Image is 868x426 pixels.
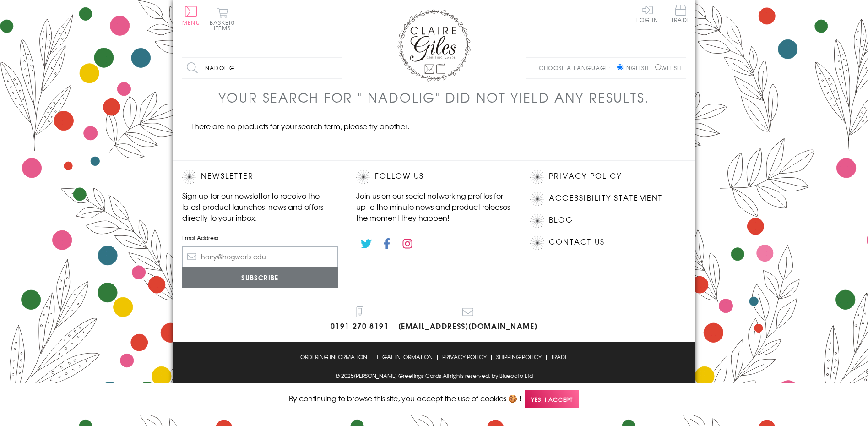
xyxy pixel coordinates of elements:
span: Trade [671,5,690,22]
p: © 2025 . [182,371,686,380]
a: Ordering Information [300,351,367,362]
a: Log In [636,5,658,22]
a: Accessibility Statement [549,192,663,204]
a: Trade [671,5,690,24]
a: Blog [549,214,573,226]
a: Privacy Policy [549,170,622,182]
a: by Blueocto Ltd [492,371,533,381]
a: Privacy Policy [442,351,487,362]
label: Email Address [182,234,338,242]
p: Join us on our social networking profiles for up to the minute news and product releases the mome... [356,190,512,223]
span: All rights reserved. [443,371,490,380]
span: 0 items [214,18,235,32]
input: Welsh [655,64,661,70]
span: Menu [182,18,200,27]
button: Basket0 items [210,7,235,31]
a: Trade [551,351,568,362]
label: English [617,64,653,72]
p: Choose a language: [539,64,615,72]
p: Sign up for our newsletter to receive the latest product launches, news and offers directly to yo... [182,190,338,223]
button: Menu [182,6,200,25]
input: Subscribe [182,267,338,288]
input: Search [333,58,342,78]
input: Search all products [182,58,342,78]
a: Shipping Policy [496,351,542,362]
a: Legal Information [377,351,433,362]
input: harry@hogwarts.edu [182,246,338,267]
h2: Follow Us [356,170,512,184]
label: Welsh [655,64,681,72]
a: [PERSON_NAME] Greetings Cards [354,371,441,381]
p: There are no products for your search term, please try another. [182,120,418,131]
a: [EMAIL_ADDRESS][DOMAIN_NAME] [398,306,538,333]
h2: Newsletter [182,170,338,184]
a: 0191 270 8191 [331,306,389,333]
h1: Your search for " nadolig" did not yield any results. [218,88,650,107]
a: Contact Us [549,236,605,248]
img: Claire Giles Greetings Cards [397,9,471,82]
input: English [617,64,623,70]
span: Yes, I accept [525,390,579,408]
